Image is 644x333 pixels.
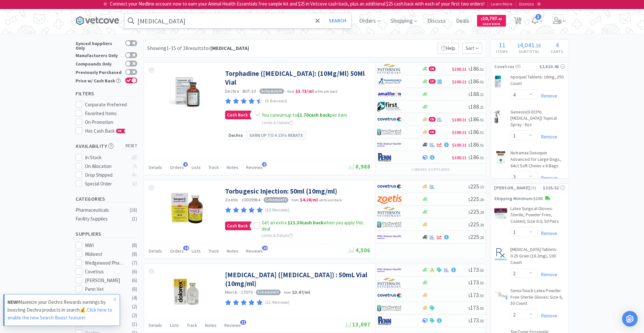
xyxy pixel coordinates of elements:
[513,42,546,48] div: .
[377,102,401,112] img: 67d67680309e4a0bb49a5ff0391dcc42_6.png
[183,246,189,250] span: 14
[468,233,484,241] span: 225
[229,132,243,139] span: Dechra
[285,88,286,94] span: ·
[425,8,448,34] span: Discuss
[265,207,290,214] p: (10 Reviews)
[538,134,557,140] a: Remove
[246,248,263,254] span: Reviews
[147,44,249,53] div: Showing 1-15 of 18 results
[76,52,122,58] div: Manufacturers Only
[7,298,113,322] p: Maximize your Dechra Rewards earnings by boosting Dechra products in search💰.
[437,43,459,54] p: Help
[85,285,125,293] div: Penn Vet
[192,248,201,254] span: Lists
[85,171,128,179] div: Drop Shipped
[479,235,484,240] span: . 20
[284,290,291,295] span: from
[468,117,470,122] span: $
[481,17,483,21] span: $
[149,164,162,170] span: Details
[85,277,125,284] div: [PERSON_NAME]
[292,198,299,202] span: from
[240,320,246,325] span: 11
[250,132,303,139] span: Earn up to a 15% rebate
[468,304,484,311] span: 173
[225,222,249,230] span: Cash Back
[225,111,249,119] span: Cash Back
[224,322,241,328] span: Reviews
[468,222,470,227] span: $
[479,197,484,202] span: . 20
[164,69,208,111] img: 72b422e0bb1f4eee8db132f6d2818127_384696.jpeg
[479,318,484,323] span: . 53
[265,98,287,105] p: (6 Reviews)
[452,79,467,85] span: $188.21
[377,152,401,162] img: e1133ece90fa4a959c5ae41b0808c578_9.png
[468,195,484,203] span: 225
[265,299,290,306] p: (11 Reviews)
[116,129,123,133] span: CB
[468,268,470,273] span: $
[477,12,506,30] a: $10,797.45Cash Back
[479,306,484,311] span: . 53
[543,184,565,191] div: $215.52
[491,48,513,54] h4: Items
[225,69,369,87] a: Torphadine ([MEDICAL_DATA]: (10Mg/Ml) 50Ml Vial
[539,63,565,70] div: $2,610.46
[257,88,258,94] span: ·
[468,293,470,298] span: $
[429,117,435,121] span: CB
[479,130,484,135] span: . 51
[468,291,484,299] span: 173
[240,88,242,94] span: ·
[85,268,125,276] div: Covetrus
[494,248,507,261] img: 723e875371844551999b90d65ebf7c56_794371.jpeg
[243,88,256,94] span: BUT-10
[453,18,472,24] a: Deals
[225,270,369,288] a: [MEDICAL_DATA] ([MEDICAL_DATA]) : 50mL Vial (10mg/ml)
[530,185,543,191] span: ( 4 )
[468,280,470,285] span: $
[536,42,541,49] span: 10
[300,197,318,203] strong: $4.28 / ml
[130,206,137,214] div: ( 16 )
[520,41,534,49] span: 4,041
[513,48,546,54] h4: Subtotal
[468,67,470,72] span: $
[76,206,128,214] div: Pharmaceuticals
[377,207,401,217] img: f5e969b455434c6296c6d81ef179fa71_3.png
[76,230,137,238] h5: Suppliers
[288,220,302,226] span: $11.30
[262,112,347,118] span: You can earn up to per item
[481,22,502,27] span: Cash Back
[377,64,401,74] img: f5e969b455434c6296c6d81ef179fa71_3.png
[315,89,338,94] span: with cash back
[479,280,484,285] span: . 53
[535,14,541,20] span: 1
[468,220,484,228] span: 225
[468,153,484,161] span: 186
[429,130,435,134] span: CB
[76,195,137,203] h5: Categories
[132,250,137,258] div: ( 8 )
[85,180,128,188] div: Special Order
[479,143,484,148] span: . 51
[256,290,280,295] span: Schedule IV
[487,1,488,7] span: |
[241,289,253,295] span: 17070
[494,63,514,70] span: Covetrus
[183,162,188,167] span: 6
[225,197,238,203] a: Zoetis
[125,143,137,149] span: reset
[546,48,568,54] h4: Carts
[494,151,507,164] img: 3ae66235a2b245b1bd175a01cd5199a2.png
[348,163,370,170] span: 8,988
[515,1,517,7] span: |
[452,117,467,123] span: $188.21
[494,75,502,88] img: 6b9ac4eb251d4eb193241412c63f3c00_836069.png
[225,131,306,140] a: DechraEarn up to a 15% rebate
[479,210,484,215] span: . 20
[468,210,470,215] span: $
[85,118,137,126] div: On Promotion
